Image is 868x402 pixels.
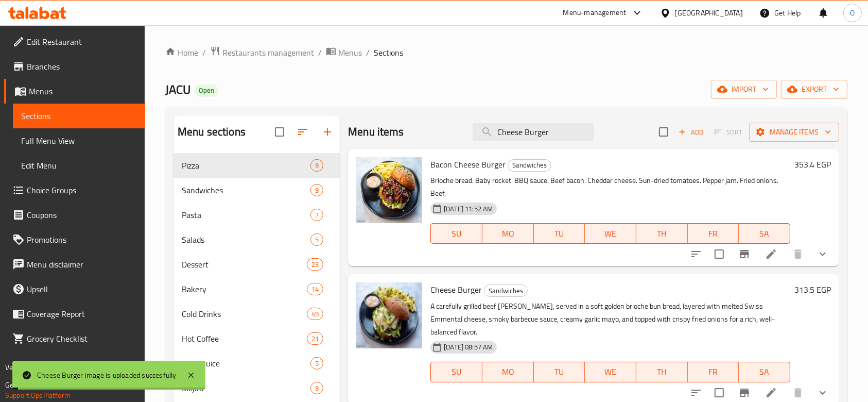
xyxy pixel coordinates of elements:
button: TU [534,362,585,382]
span: Edit Restaurant [27,36,137,48]
span: Edit Menu [21,159,137,172]
span: WE [589,226,632,241]
span: Select to update [708,243,730,265]
button: show more [810,242,835,266]
div: items [307,332,323,345]
span: 5 [311,359,323,368]
button: FR [688,362,739,382]
button: TH [636,223,688,244]
a: Promotions [4,227,145,252]
button: MO [482,223,534,244]
span: 49 [307,309,323,319]
span: Coupons [27,209,137,221]
a: Menus [326,46,362,59]
span: Bacon Cheese Burger [430,157,506,172]
button: FR [688,223,739,244]
span: SA [743,364,786,379]
img: Cheese Burger [356,282,422,348]
span: Coverage Report [27,308,137,320]
span: 9 [311,186,323,195]
span: Select section first [707,124,749,140]
span: Select all sections [269,121,290,143]
button: Add [674,124,707,140]
span: Mojito [182,382,310,394]
div: Salads5 [173,227,340,252]
span: Pizza [182,159,310,172]
span: WE [589,364,632,379]
span: SA [743,226,786,241]
span: TU [538,364,581,379]
span: Sandwiches [508,159,551,171]
div: [GEOGRAPHIC_DATA] [675,7,743,19]
span: TH [640,364,684,379]
div: Pizza9 [173,153,340,178]
div: items [310,233,323,246]
div: Dessert [182,258,307,271]
button: TU [534,223,585,244]
span: SU [435,364,478,379]
div: Sandwiches [484,284,528,297]
img: Bacon Cheese Burger [356,157,422,223]
span: export [789,83,839,96]
li: / [202,46,206,59]
div: Fresh Juice5 [173,351,340,376]
span: Salads [182,233,310,246]
button: WE [585,223,636,244]
li: / [318,46,322,59]
span: Promotions [27,233,137,246]
span: Version: [5,361,30,374]
span: MO [487,226,530,241]
p: Brioche bread. Baby rocket. BBQ sauce. Beef bacon. Cheddar cheese. Sun-dried tomatoes. Pepper jam... [430,174,790,200]
span: TU [538,226,581,241]
div: Mojito9 [173,376,340,400]
span: Grocery Checklist [27,332,137,345]
button: SU [430,223,482,244]
a: Sections [13,104,145,128]
div: Dessert23 [173,252,340,277]
span: Add [677,126,705,138]
a: Edit Restaurant [4,29,145,54]
h6: 313.5 EGP [794,282,831,297]
svg: Show Choices [817,387,829,399]
span: Sandwiches [484,285,527,297]
span: TH [640,226,684,241]
span: [DATE] 08:57 AM [440,342,497,352]
span: Add item [674,124,707,140]
span: Branches [27,60,137,73]
a: Menu disclaimer [4,252,145,277]
span: Cold Drinks [182,308,307,320]
span: Manage items [757,126,831,139]
span: Menu disclaimer [27,258,137,271]
span: 14 [307,284,323,294]
div: Sandwiches9 [173,178,340,203]
span: Choice Groups [27,184,137,196]
a: Edit menu item [765,387,777,399]
p: A carefully grilled beef [PERSON_NAME], served in a soft golden brioche bun bread, layered with m... [430,300,790,339]
div: Fresh Juice [182,357,310,370]
button: import [711,80,777,99]
a: Coverage Report [4,301,145,326]
span: Restaurants management [222,46,314,59]
button: delete [786,242,810,266]
span: Sandwiches [182,184,310,196]
div: Bakery14 [173,277,340,301]
div: Pasta7 [173,203,340,227]
span: Sections [21,110,137,122]
span: Cheese Burger [430,282,482,297]
span: SU [435,226,478,241]
button: export [781,80,847,99]
a: Grocery Checklist [4,326,145,351]
div: items [310,159,323,172]
span: FR [692,226,735,241]
button: SA [739,362,790,382]
svg: Show Choices [817,248,829,260]
button: WE [585,362,636,382]
span: 5 [311,235,323,245]
span: Get support on: [5,378,53,392]
span: Pasta [182,209,310,221]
